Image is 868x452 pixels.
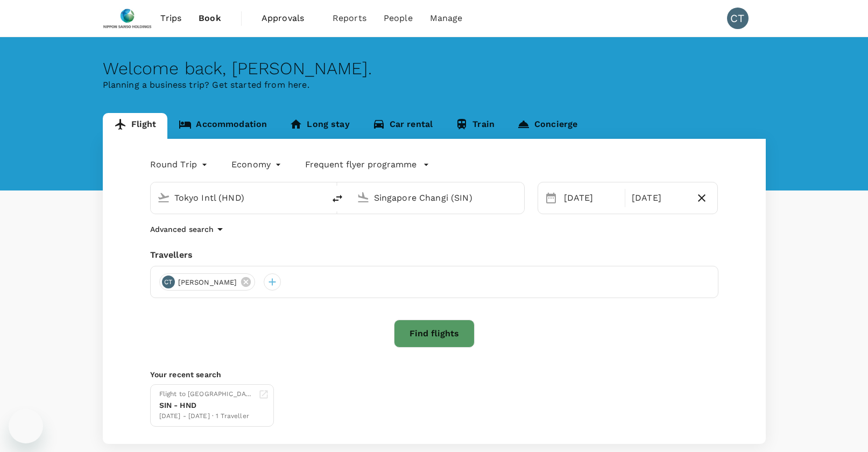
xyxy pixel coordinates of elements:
div: [DATE] [560,187,623,209]
input: Depart from [174,189,302,206]
a: Flight [103,113,168,139]
div: CT[PERSON_NAME] [159,273,256,291]
iframe: Button to launch messaging window [9,409,43,443]
a: Concierge [506,113,589,139]
p: Frequent flyer programme [305,158,417,171]
span: Manage [430,12,463,25]
div: Travellers [150,249,718,262]
span: People [384,12,413,25]
div: Flight to [GEOGRAPHIC_DATA] [159,389,254,400]
button: Advanced search [150,223,227,236]
div: Welcome back , [PERSON_NAME] . [103,59,766,79]
button: Frequent flyer programme [305,158,429,171]
div: [DATE] - [DATE] · 1 Traveller [159,411,254,422]
span: Book [199,12,221,25]
button: Open [317,196,319,199]
button: delete [324,186,350,211]
input: Going to [374,189,502,206]
p: Your recent search [150,369,718,380]
a: Accommodation [167,113,278,139]
img: Nippon Sanso Holdings Singapore Pte Ltd [103,6,152,30]
div: CT [727,8,749,29]
button: Open [517,196,519,199]
span: [PERSON_NAME] [172,277,244,288]
button: Find flights [394,320,475,348]
p: Planning a business trip? Get started from here. [103,79,766,91]
span: Reports [333,12,366,25]
a: Train [444,113,506,139]
div: Round Trip [150,156,210,173]
div: [DATE] [627,187,690,209]
div: SIN - HND [159,400,254,411]
div: Economy [231,156,284,173]
p: Advanced search [150,224,214,235]
span: Trips [160,12,181,25]
a: Long stay [278,113,361,139]
a: Car rental [361,113,444,139]
span: Approvals [262,12,315,25]
div: CT [162,276,175,288]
